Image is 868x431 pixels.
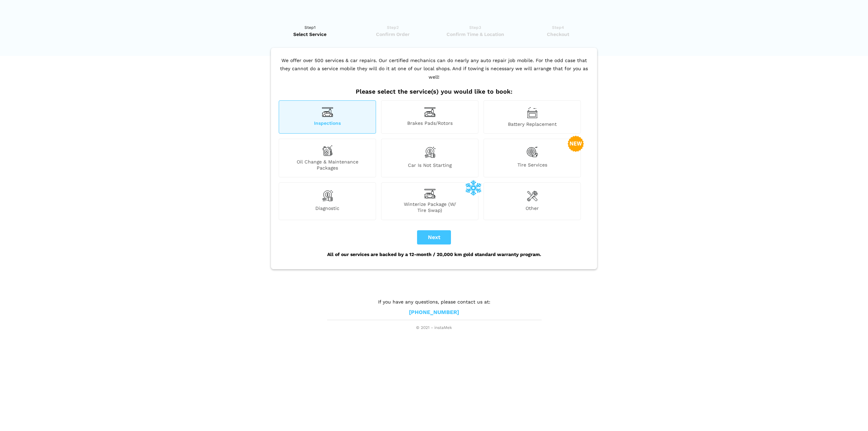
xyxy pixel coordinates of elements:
img: winterize-icon_1.png [465,179,481,196]
span: Confirm Time & Location [436,31,514,38]
h2: Please select the service(s) you would like to book: [277,88,591,95]
a: Step3 [436,24,514,38]
a: Step1 [271,24,349,38]
span: Brakes Pads/Rotors [381,120,478,127]
span: Car is not starting [381,162,478,171]
span: Checkout [519,31,597,38]
span: Tire Services [484,162,580,171]
a: Step4 [519,24,597,38]
span: Battery Replacement [484,121,580,127]
span: Confirm Order [354,31,432,38]
span: Inspections [279,120,376,127]
p: If you have any questions, please contact us at: [327,298,541,306]
span: Diagnostic [279,205,376,213]
span: Winterize Package (W/ Tire Swap) [381,201,478,213]
button: Next [417,230,451,244]
a: Step2 [354,24,432,38]
span: Oil Change & Maintenance Packages [279,159,376,171]
a: [PHONE_NUMBER] [409,309,459,316]
p: We offer over 500 services & car repairs. Our certified mechanics can do nearly any auto repair j... [277,56,591,88]
img: new-badge-2-48.png [568,136,584,152]
div: All of our services are backed by a 12-month / 20,000 km gold standard warranty program. [277,244,591,264]
span: Other [484,205,580,213]
span: Select Service [271,31,349,38]
span: © 2021 - instaMek [327,325,541,331]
